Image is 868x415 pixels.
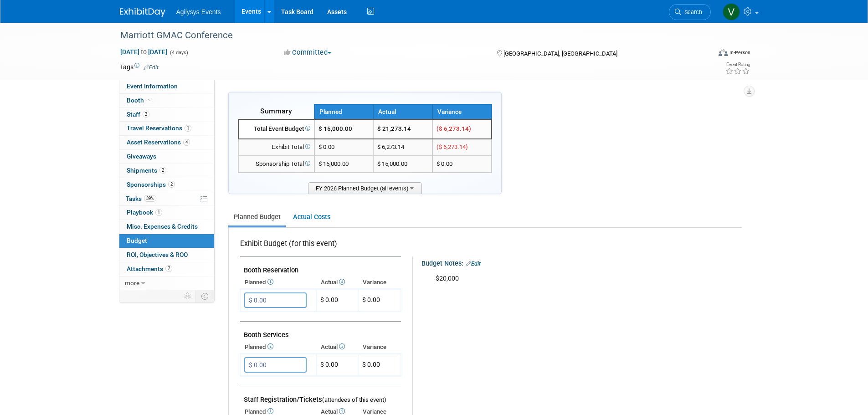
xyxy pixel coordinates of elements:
[503,50,617,57] span: [GEOGRAPHIC_DATA], [GEOGRAPHIC_DATA]
[358,276,401,289] th: Variance
[119,136,214,149] a: Asset Reservations4
[155,209,162,216] span: 1
[228,209,286,225] a: Planned Budget
[185,125,191,132] span: 1
[125,279,139,287] span: more
[127,181,175,188] span: Sponsorships
[432,104,492,119] th: Variance
[437,143,468,150] span: ($ 6,273.14)
[318,143,334,150] span: $ 0.00
[119,206,214,220] a: Playbook1
[281,48,335,57] button: Committed
[159,167,166,174] span: 2
[316,276,358,289] th: Actual
[168,181,175,188] span: 2
[119,277,214,290] a: more
[120,48,168,56] span: [DATE] [DATE]
[316,341,358,354] th: Actual
[119,262,214,276] a: Attachments7
[729,49,750,56] div: In-Person
[169,50,188,56] span: (4 days)
[318,160,349,167] span: $ 15,000.00
[127,265,172,272] span: Attachments
[183,139,190,146] span: 4
[127,124,191,132] span: Travel Reservations
[120,62,159,72] td: Tags
[127,237,147,244] span: Budget
[373,156,432,173] td: $ 15,000.00
[119,234,214,248] a: Budget
[119,178,214,192] a: Sponsorships2
[373,104,432,119] th: Actual
[119,80,214,93] a: Event Information
[143,111,149,118] span: 2
[165,265,172,272] span: 7
[119,192,214,206] a: Tasks39%
[373,139,432,156] td: $ 6,273.14
[725,62,750,67] div: Event Rating
[119,220,214,234] a: Misc. Expenses & Credits
[322,396,386,403] span: (attendees of this event)
[240,239,397,254] div: Exhibit Budget (for this event)
[139,48,148,56] span: to
[127,153,156,160] span: Giveaways
[240,386,401,406] td: Staff Registration/Tickets
[120,8,165,17] img: ExhibitDay
[127,97,154,104] span: Booth
[240,341,316,354] th: Planned
[437,160,452,167] span: $ 0.00
[119,108,214,122] a: Staff2
[260,107,292,115] span: Summary
[318,125,352,132] span: $ 15,000.00
[119,164,214,178] a: Shipments2
[657,47,751,61] div: Event Format
[240,257,401,277] td: Booth Reservation
[127,251,188,258] span: ROI, Objectives & ROO
[314,104,374,119] th: Planned
[316,354,358,376] td: $ 0.00
[144,64,159,71] a: Edit
[288,209,335,225] a: Actual Costs
[117,27,697,44] div: Marriott GMAC Conference
[242,143,310,152] div: Exhibit Total
[148,97,153,102] i: Booth reservation complete
[373,119,432,139] td: $ 21,273.14
[358,341,401,354] th: Variance
[119,122,214,135] a: Travel Reservations1
[362,296,380,303] span: $ 0.00
[126,195,156,202] span: Tasks
[242,160,310,169] div: Sponsorship Total
[240,276,316,289] th: Planned
[127,209,162,216] span: Playbook
[320,296,338,303] span: $ 0.00
[421,256,741,268] div: Budget Notes:
[681,9,702,15] span: Search
[127,167,166,174] span: Shipments
[429,270,724,288] div: $20,000
[466,261,481,267] a: Edit
[127,223,198,230] span: Misc. Expenses & Credits
[437,125,471,132] span: ($ 6,273.14)
[240,322,401,341] td: Booth Services
[127,138,190,146] span: Asset Reservations
[180,290,196,302] td: Personalize Event Tab Strip
[723,3,740,20] img: Vaitiare Munoz
[719,49,728,56] img: Format-Inperson.png
[195,290,214,302] td: Toggle Event Tabs
[362,361,380,368] span: $ 0.00
[119,150,214,164] a: Giveaways
[144,195,156,202] span: 39%
[119,94,214,108] a: Booth
[119,248,214,262] a: ROI, Objectives & ROO
[176,8,221,15] span: Agilysys Events
[127,82,178,90] span: Event Information
[669,4,711,20] a: Search
[308,182,422,194] span: FY 2026 Planned Budget (all events)
[242,125,310,133] div: Total Event Budget
[127,111,149,118] span: Staff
